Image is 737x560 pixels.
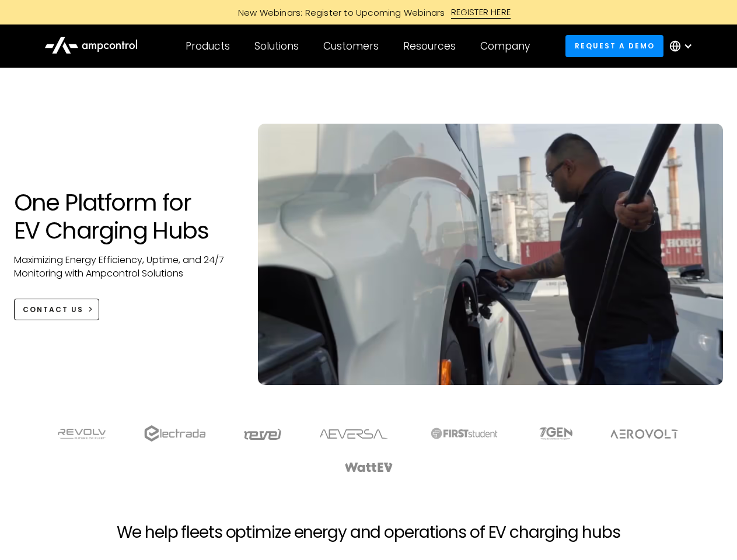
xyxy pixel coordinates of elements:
[323,40,379,52] div: Customers
[451,6,511,19] div: REGISTER HERE
[14,188,235,244] h1: One Platform for EV Charging Hubs
[106,6,631,19] a: New Webinars: Register to Upcoming WebinarsREGISTER HERE
[226,6,451,19] div: New Webinars: Register to Upcoming Webinars
[186,40,230,52] div: Products
[23,304,83,315] div: CONTACT US
[117,523,620,542] h2: We help fleets optimize energy and operations of EV charging hubs
[14,299,100,320] a: CONTACT US
[565,35,663,57] a: Request a demo
[344,463,393,472] img: WattEV logo
[254,40,299,52] div: Solutions
[14,254,235,280] p: Maximizing Energy Efficiency, Uptime, and 24/7 Monitoring with Ampcontrol Solutions
[480,40,530,52] div: Company
[144,425,205,442] img: electrada logo
[403,40,456,52] div: Resources
[610,429,679,439] img: Aerovolt Logo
